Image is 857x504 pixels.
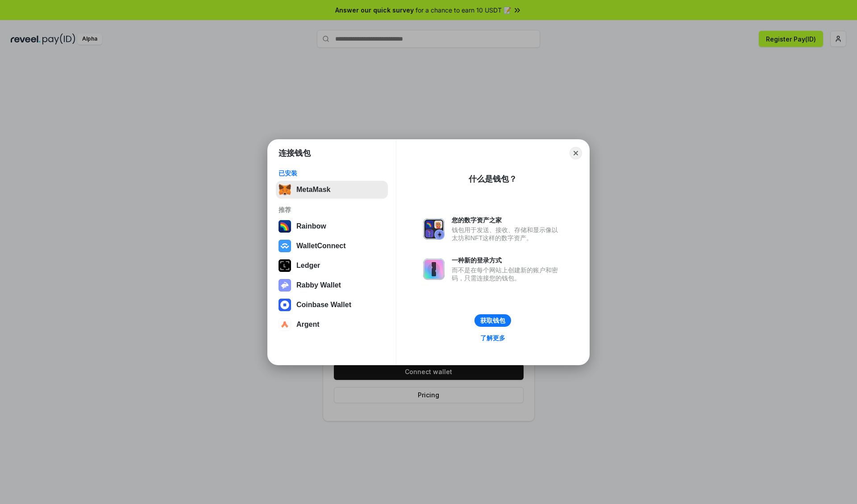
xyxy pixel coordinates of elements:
[452,226,562,242] div: 钱包用于发送、接收、存储和显示像以太坊和NFT这样的数字资产。
[279,148,311,158] h1: 连接钱包
[279,240,291,252] img: svg+xml,%3Csvg%20width%3D%2228%22%20height%3D%2228%22%20viewBox%3D%220%200%2028%2028%22%20fill%3D...
[276,296,388,314] button: Coinbase Wallet
[279,220,291,233] img: svg+xml,%3Csvg%20width%3D%22120%22%20height%3D%22120%22%20viewBox%3D%220%200%20120%20120%22%20fil...
[276,276,388,294] button: Rabby Wallet
[276,181,388,199] button: MetaMask
[276,237,388,255] button: WalletConnect
[279,259,291,272] img: svg+xml,%3Csvg%20xmlns%3D%22http%3A%2F%2Fwww.w3.org%2F2000%2Fsvg%22%20width%3D%2228%22%20height%3...
[279,299,291,311] img: svg+xml,%3Csvg%20width%3D%2228%22%20height%3D%2228%22%20viewBox%3D%220%200%2028%2028%22%20fill%3D...
[279,206,385,214] div: 推荐
[296,186,330,194] div: MetaMask
[475,332,511,344] a: 了解更多
[296,262,320,270] div: Ledger
[469,174,517,184] div: 什么是钱包？
[423,258,445,280] img: svg+xml,%3Csvg%20xmlns%3D%22http%3A%2F%2Fwww.w3.org%2F2000%2Fsvg%22%20fill%3D%22none%22%20viewBox...
[279,183,291,196] img: svg+xml,%3Csvg%20fill%3D%22none%22%20height%3D%2233%22%20viewBox%3D%220%200%2035%2033%22%20width%...
[474,314,511,327] button: 获取钱包
[452,266,562,282] div: 而不是在每个网站上创建新的账户和密码，只需连接您的钱包。
[423,218,445,240] img: svg+xml,%3Csvg%20xmlns%3D%22http%3A%2F%2Fwww.w3.org%2F2000%2Fsvg%22%20fill%3D%22none%22%20viewBox...
[480,317,505,325] div: 获取钱包
[452,256,562,264] div: 一种新的登录方式
[276,257,388,275] button: Ledger
[296,321,320,329] div: Argent
[480,334,505,342] div: 了解更多
[276,316,388,333] button: Argent
[296,242,346,250] div: WalletConnect
[279,279,291,292] img: svg+xml,%3Csvg%20xmlns%3D%22http%3A%2F%2Fwww.w3.org%2F2000%2Fsvg%22%20fill%3D%22none%22%20viewBox...
[296,281,341,289] div: Rabby Wallet
[296,222,326,230] div: Rainbow
[452,216,562,224] div: 您的数字资产之家
[279,318,291,331] img: svg+xml,%3Csvg%20width%3D%2228%22%20height%3D%2228%22%20viewBox%3D%220%200%2028%2028%22%20fill%3D...
[279,169,385,177] div: 已安装
[570,147,582,159] button: Close
[276,217,388,235] button: Rainbow
[296,301,351,309] div: Coinbase Wallet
